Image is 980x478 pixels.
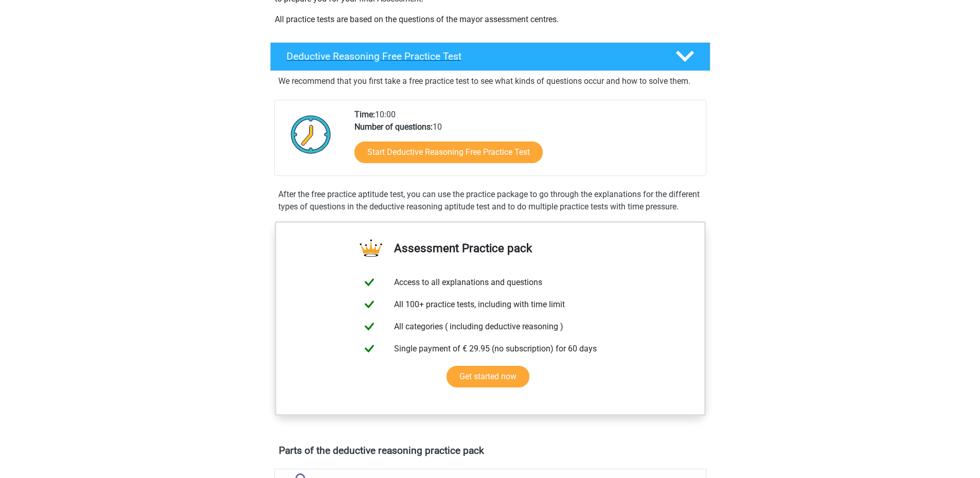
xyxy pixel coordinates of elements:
b: Number of questions: [354,122,433,132]
p: All practice tests are based on the questions of the mayor assessment centres. [275,13,706,26]
h4: Parts of the deductive reasoning practice pack [279,445,702,456]
div: 10:00 10 [347,109,705,175]
p: We recommend that you first take a free practice test to see what kinds of questions occur and ho... [278,75,702,87]
img: Clock [285,109,337,160]
a: Get started now [447,366,529,387]
a: Start Deductive Reasoning Free Practice Test [354,141,543,163]
a: Deductive Reasoning Free Practice Test [266,42,715,71]
h4: Deductive Reasoning Free Practice Test [287,50,659,62]
div: After the free practice aptitude test, you can use the practice package to go through the explana... [274,188,706,213]
b: Time: [354,110,375,119]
